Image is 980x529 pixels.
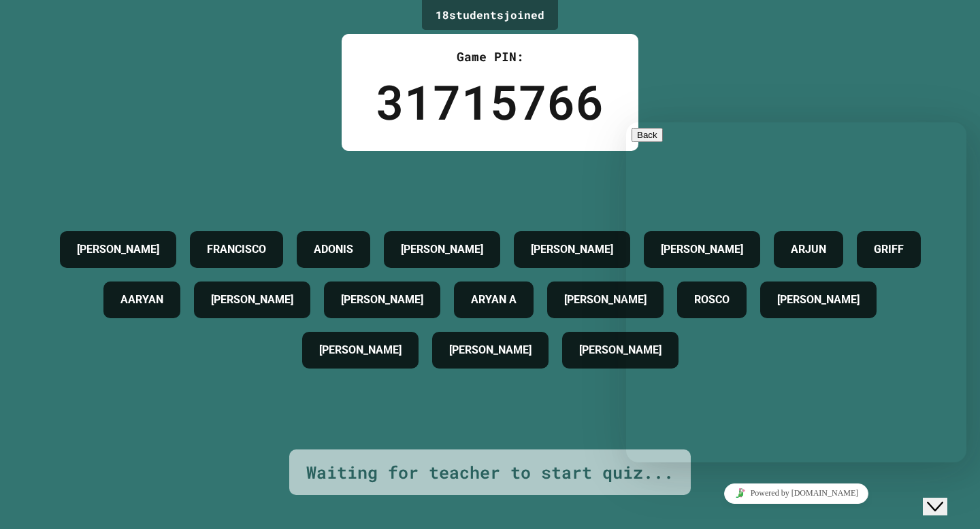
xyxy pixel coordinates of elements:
[401,241,483,258] h4: [PERSON_NAME]
[120,292,163,308] h4: AARYAN
[449,342,532,358] h4: [PERSON_NAME]
[306,460,674,485] div: Waiting for teacher to start quiz...
[564,292,647,308] h4: [PERSON_NAME]
[531,241,613,258] h4: [PERSON_NAME]
[319,342,402,358] h4: [PERSON_NAME]
[341,292,423,308] h4: [PERSON_NAME]
[207,241,266,258] h4: FRANCISCO
[376,66,604,137] div: 31715766
[626,478,966,509] iframe: chat widget
[626,122,966,462] iframe: chat widget
[77,241,159,258] h4: [PERSON_NAME]
[376,48,604,66] div: Game PIN:
[579,342,661,358] h4: [PERSON_NAME]
[211,292,293,308] h4: [PERSON_NAME]
[471,292,517,308] h4: ARYAN A
[314,241,353,258] h4: ADONIS
[923,475,966,515] iframe: chat widget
